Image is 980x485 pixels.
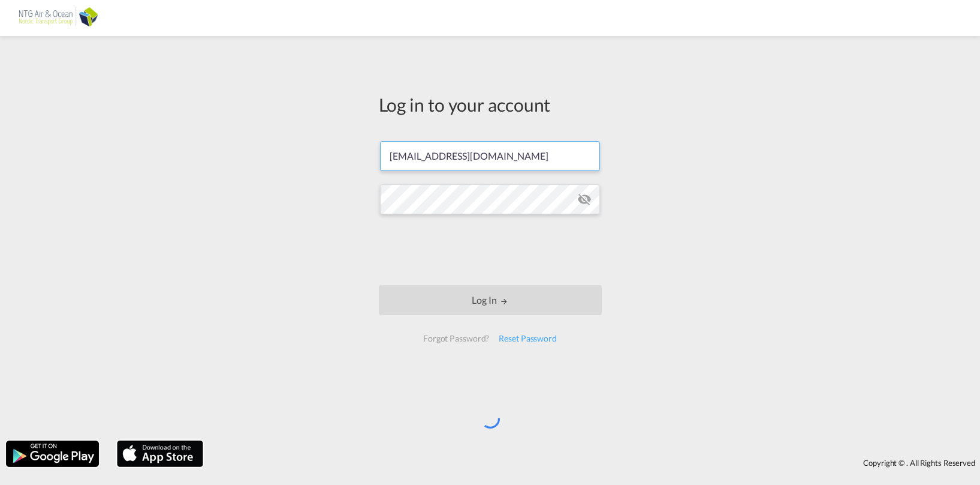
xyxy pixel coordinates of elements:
[379,285,602,315] button: LOGIN
[380,141,600,171] input: Enter email/phone number
[494,328,562,349] div: Reset Password
[577,192,592,206] md-icon: icon-eye-off
[379,92,602,117] div: Log in to your account
[5,439,100,468] img: google.png
[18,5,99,32] img: af31b1c0b01f11ecbc353f8e72265e29.png
[116,439,204,468] img: apple.png
[209,453,980,473] div: Copyright © . All Rights Reserved
[399,226,581,273] iframe: reCAPTCHA
[418,328,494,349] div: Forgot Password?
